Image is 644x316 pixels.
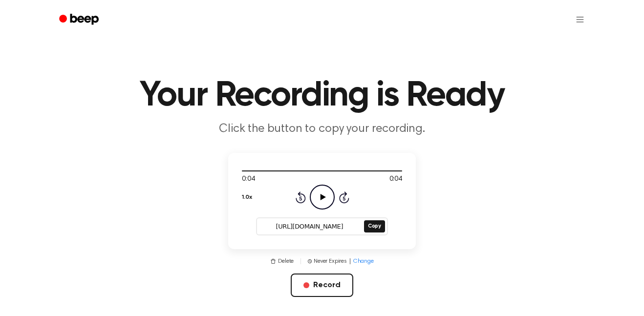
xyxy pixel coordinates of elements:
span: 0:04 [389,174,402,185]
button: Open menu [568,8,592,31]
span: Change [353,257,374,266]
button: Delete [270,257,294,266]
span: 0:04 [242,174,255,185]
h1: Your Recording is Ready [72,78,572,113]
button: 1.0x [242,189,252,206]
span: | [300,257,302,266]
a: Beep [52,10,107,29]
button: Record [291,274,353,297]
p: Click the button to copy your recording. [134,121,510,137]
button: Never Expires|Change [308,257,374,266]
span: | [349,257,351,266]
button: Copy [364,220,385,232]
